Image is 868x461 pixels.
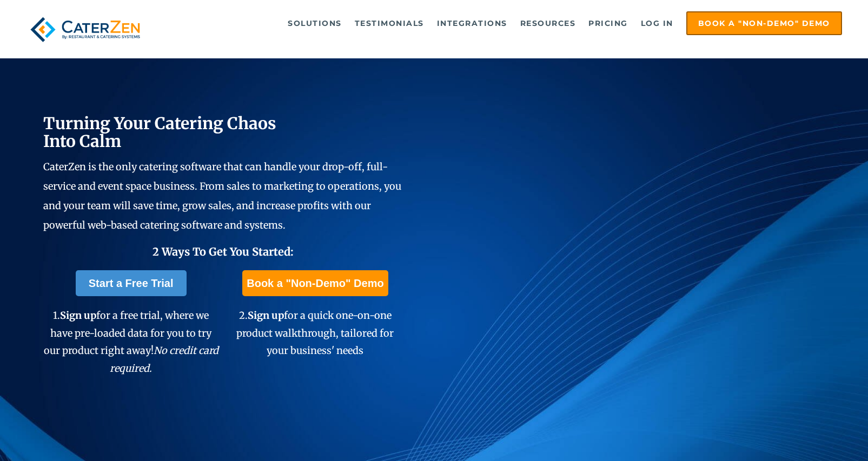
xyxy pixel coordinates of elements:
[349,12,429,34] a: Testimonials
[60,309,96,322] span: Sign up
[153,245,294,258] span: 2 Ways To Get You Started:
[248,309,284,322] span: Sign up
[686,11,842,35] a: Book a "Non-Demo" Demo
[583,12,633,34] a: Pricing
[432,12,513,34] a: Integrations
[635,12,679,34] a: Log in
[282,12,347,34] a: Solutions
[165,11,842,35] div: Navigation Menu
[44,309,218,374] span: 1. for a free trial, where we have pre-loaded data for you to try our product right away!
[43,161,401,231] span: CaterZen is the only catering software that can handle your drop-off, full-service and event spac...
[43,113,276,151] span: Turning Your Catering Chaos Into Calm
[242,270,388,296] a: Book a "Non-Demo" Demo
[26,11,144,48] img: caterzen
[515,12,581,34] a: Resources
[110,344,218,374] em: No credit card required.
[772,419,856,449] iframe: Help widget launcher
[236,309,394,357] span: 2. for a quick one-on-one product walkthrough, tailored for your business' needs
[76,270,187,296] a: Start a Free Trial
